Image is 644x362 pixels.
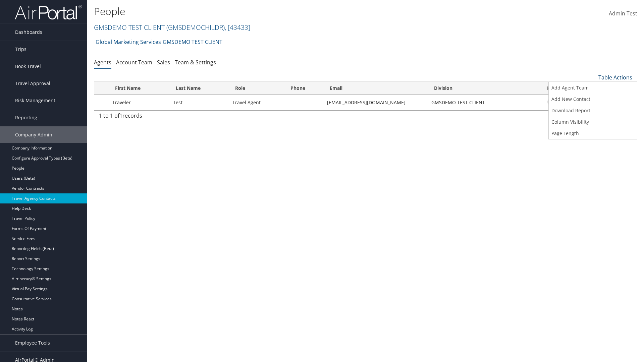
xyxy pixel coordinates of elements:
span: Reporting [15,109,37,126]
span: Travel Approval [15,75,50,92]
a: Add New Contact [549,94,637,105]
a: Page Length [549,128,637,139]
span: Book Travel [15,58,41,75]
span: Company Admin [15,126,52,143]
span: Risk Management [15,92,55,109]
a: Download Report [549,105,637,116]
img: airportal-logo.png [15,4,82,20]
a: Column Visibility [549,116,637,128]
span: Dashboards [15,24,42,41]
a: Add Agent Team [549,82,637,94]
span: Employee Tools [15,335,50,351]
span: Trips [15,41,26,58]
